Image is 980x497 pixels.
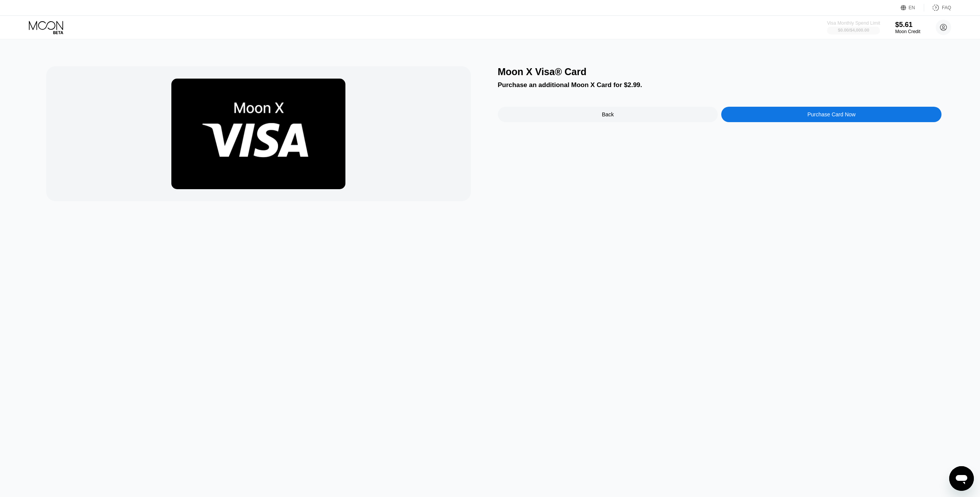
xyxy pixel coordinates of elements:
[721,107,941,122] div: Purchase Card Now
[895,21,920,29] div: $5.61
[827,20,880,26] div: Visa Monthly Spend Limit
[924,4,951,12] div: FAQ
[895,29,920,34] div: Moon Credit
[498,66,942,77] div: Moon X Visa® Card
[895,21,920,34] div: $5.61Moon Credit
[498,107,718,122] div: Back
[949,466,974,491] iframe: Кнопка запуска окна обмена сообщениями
[942,5,951,10] div: FAQ
[828,20,879,34] div: Visa Monthly Spend Limit$0.00/$4,000.00
[901,4,924,12] div: EN
[909,5,915,10] div: EN
[838,28,869,32] div: $0.00 / $4,000.00
[498,81,942,89] div: Purchase an additional Moon X Card for $2.99.
[602,111,614,118] div: Back
[807,111,856,118] div: Purchase Card Now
